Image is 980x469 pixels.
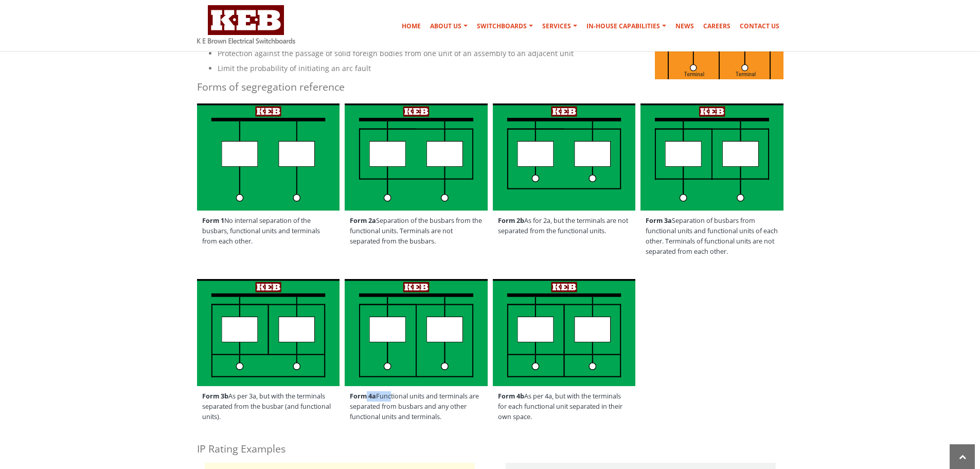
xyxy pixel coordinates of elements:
span: As per 4a, but with the terminals for each functional unit separated in their own space. [493,386,636,427]
a: Contact Us [736,16,783,37]
a: Home [398,16,425,37]
a: In-house Capabilities [582,16,670,37]
strong: Form 2a [350,216,376,225]
strong: Form 4b [498,392,524,401]
span: Separation of the busbars from the functional units. Terminals are not separated from the busbars. [345,211,488,252]
li: Limit the probability of initiating an arc fault [218,62,783,75]
strong: Form 2b [498,216,524,225]
a: News [671,16,698,37]
span: Functional units and terminals are separated from busbars and any other functional units and term... [345,386,488,427]
span: As for 2a, but the terminals are not separated from the functional units. [493,211,636,241]
strong: Form 1 [202,216,224,225]
strong: Form 4a [350,392,376,401]
h4: IP Rating Examples [197,442,783,456]
img: K E Brown Electrical Switchboards [197,5,295,44]
strong: Form 3b [202,392,228,401]
span: Separation of busbars from functional units and functional units of each other. Terminals of func... [640,211,783,262]
a: Services [538,16,581,37]
a: Careers [699,16,735,37]
a: About Us [426,16,472,37]
li: Protection against the passage of solid foreign bodies from one unit of an assembly to an adjacen... [218,47,783,60]
span: As per 3a, but with the terminals separated from the busbar (and functional units). [197,386,340,427]
a: Switchboards [473,16,537,37]
h4: Forms of segregation reference [197,80,783,94]
span: No internal separation of the busbars, functional units and terminals from each other. [197,211,340,252]
strong: Form 3a [646,216,672,225]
